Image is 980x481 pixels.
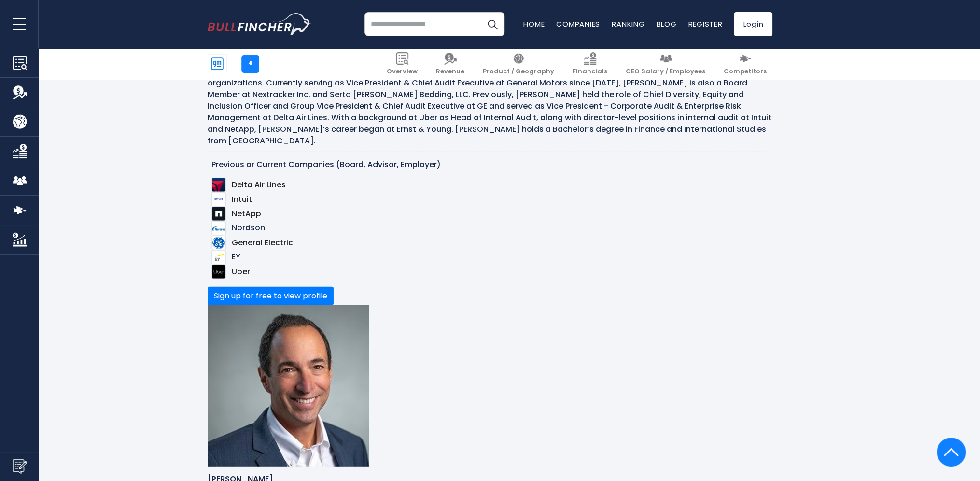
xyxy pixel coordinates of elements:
button: Sign up for free to view profile [208,287,334,305]
img: bullfincher logo [208,13,311,35]
span: Nordson [232,223,265,234]
span: Competitors [724,68,767,76]
a: Revenue [430,48,470,80]
img: GM logo [208,55,226,73]
a: Product / Geography [477,48,560,80]
span: EY [232,252,240,263]
button: Search [480,12,504,36]
span: NetApp [232,208,261,219]
a: Delta Air Lines [211,179,286,190]
img: NetApp [211,207,226,221]
p: [PERSON_NAME] is a seasoned executive with extensive experience in audit, diversity, equity, and ... [208,66,772,147]
img: EY [211,250,226,265]
img: Delta Air Lines [211,178,226,192]
a: + [241,55,259,73]
span: CEO Salary / Employees [626,68,705,76]
a: Companies [556,19,600,29]
a: Go to homepage [208,13,311,35]
a: Blog [656,19,676,29]
img: Intuit [211,192,226,207]
span: Product / Geography [483,68,554,76]
a: Register [688,19,722,29]
a: CEO Salary / Employees [620,48,711,80]
a: Competitors [718,48,772,80]
a: NetApp [211,208,261,219]
a: Intuit [211,194,252,205]
span: General Electric [232,237,293,248]
a: Home [523,19,545,29]
span: Revenue [436,68,464,76]
span: Overview [387,68,418,76]
span: Intuit [232,194,252,205]
a: Login [734,12,772,36]
span: Delta Air Lines [232,179,286,190]
img: General Electric [211,236,226,250]
span: Financials [573,68,607,76]
a: Uber [211,266,250,277]
img: Alan M. Wexler [208,305,369,467]
a: Ranking [612,19,644,29]
img: Nordson [211,221,226,236]
span: Uber [232,266,250,277]
p: Previous or Current Companies (Board, Advisor, Employer) [211,160,769,170]
a: Overview [381,48,423,80]
img: Uber [211,265,226,279]
a: Financials [567,48,613,80]
a: General Electric [211,237,293,248]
